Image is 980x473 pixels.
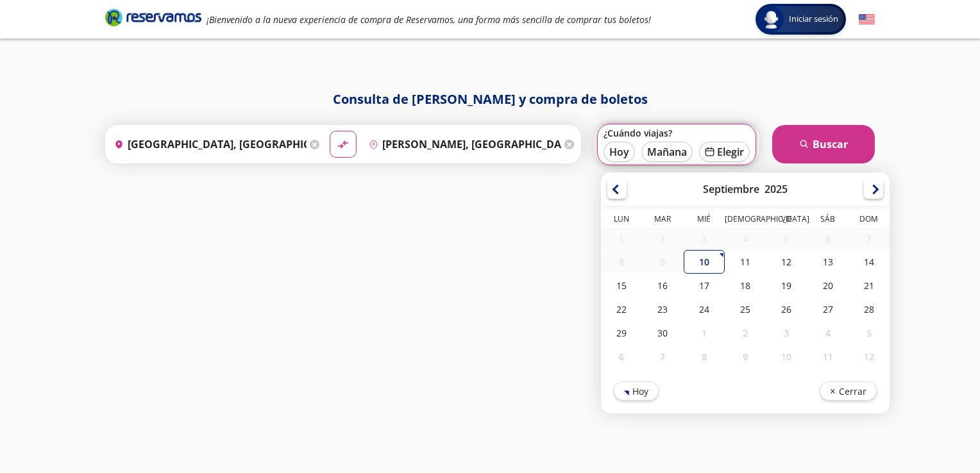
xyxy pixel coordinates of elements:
div: 05-Oct-25 [849,321,890,345]
div: 16-Sep-25 [642,274,683,297]
span: Iniciar sesión [784,13,843,26]
div: 29-Sep-25 [601,321,642,345]
button: Elegir [699,142,750,162]
div: 05-Sep-25 [766,228,807,250]
div: 22-Sep-25 [601,297,642,321]
div: 01-Sep-25 [601,228,642,250]
div: 17-Sep-25 [684,274,725,297]
button: Hoy [614,381,659,401]
th: Martes [642,213,683,228]
div: 04-Oct-25 [807,321,848,345]
label: ¿Cuándo viajas? [604,127,750,139]
div: 28-Sep-25 [849,297,890,321]
input: Buscar Origen [109,128,307,160]
div: 09-Sep-25 [642,251,683,273]
a: Brand Logo [105,8,201,31]
th: Miércoles [684,213,725,228]
h1: Consulta de [PERSON_NAME] y compra de boletos [105,90,875,109]
div: 08-Oct-25 [684,345,725,369]
div: 07-Sep-25 [849,228,890,250]
div: 08-Sep-25 [601,251,642,273]
div: 26-Sep-25 [766,297,807,321]
div: 06-Sep-25 [807,228,848,250]
div: 01-Oct-25 [684,321,725,345]
input: Buscar Destino [364,128,561,160]
em: ¡Bienvenido a la nueva experiencia de compra de Reservamos, una forma más sencilla de comprar tus... [207,13,651,26]
div: 24-Sep-25 [684,297,725,321]
div: 03-Oct-25 [766,321,807,345]
th: Viernes [766,213,807,228]
div: 11-Sep-25 [725,250,766,274]
button: Buscar [772,125,875,163]
th: Sábado [807,213,848,228]
div: 15-Sep-25 [601,274,642,297]
div: 13-Sep-25 [807,250,848,274]
div: 04-Sep-25 [725,228,766,250]
div: 21-Sep-25 [849,274,890,297]
div: 10-Sep-25 [684,250,725,274]
div: 02-Oct-25 [725,321,766,345]
div: 07-Oct-25 [642,345,683,369]
div: 20-Sep-25 [807,274,848,297]
button: Hoy [604,142,635,162]
div: 12-Sep-25 [766,250,807,274]
div: 30-Sep-25 [642,321,683,345]
th: Lunes [601,213,642,228]
button: English [859,12,875,28]
div: 2025 [765,182,788,196]
div: 19-Sep-25 [766,274,807,297]
div: 18-Sep-25 [725,274,766,297]
th: Jueves [725,213,766,228]
div: 27-Sep-25 [807,297,848,321]
button: Mañana [641,142,693,162]
div: 09-Oct-25 [725,345,766,369]
div: 25-Sep-25 [725,297,766,321]
div: 06-Oct-25 [601,345,642,369]
div: 23-Sep-25 [642,297,683,321]
div: 02-Sep-25 [642,228,683,250]
button: Cerrar [820,381,877,401]
div: 11-Oct-25 [807,345,848,369]
div: 12-Oct-25 [849,345,890,369]
div: Septiembre [703,182,759,196]
div: 10-Oct-25 [766,345,807,369]
div: 14-Sep-25 [849,250,890,274]
i: Brand Logo [105,8,201,27]
th: Domingo [849,213,890,228]
div: 03-Sep-25 [684,228,725,250]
